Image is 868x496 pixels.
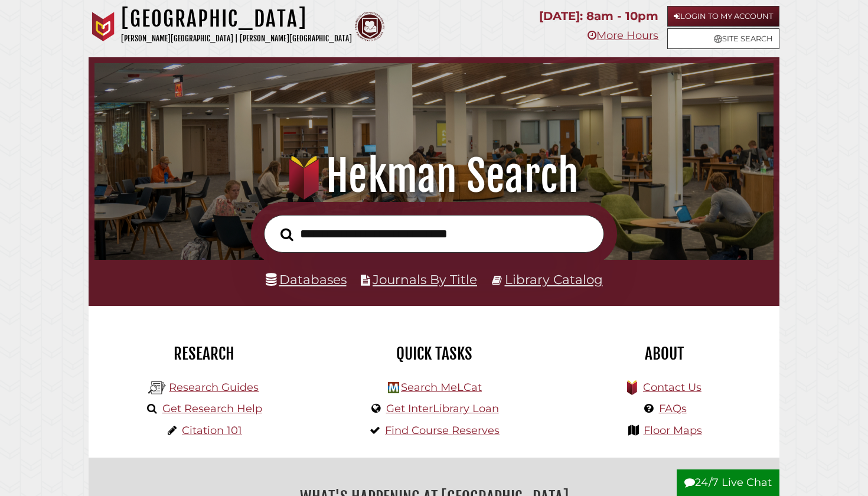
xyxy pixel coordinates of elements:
[107,150,761,202] h1: Hekman Search
[328,344,540,364] h2: Quick Tasks
[588,29,658,42] a: More Hours
[401,381,482,394] a: Search MeLCat
[385,424,500,437] a: Find Course Reserves
[643,381,701,394] a: Contact Us
[386,402,499,415] a: Get InterLibrary Loan
[97,344,310,364] h2: Research
[169,381,259,394] a: Research Guides
[644,424,702,437] a: Floor Maps
[89,12,118,41] img: Calvin University
[121,32,352,45] p: [PERSON_NAME][GEOGRAPHIC_DATA] | [PERSON_NAME][GEOGRAPHIC_DATA]
[388,382,399,393] img: Hekman Library Logo
[659,402,687,415] a: FAQs
[121,6,352,32] h1: [GEOGRAPHIC_DATA]
[667,28,779,49] a: Site Search
[182,424,242,437] a: Citation 101
[667,6,779,27] a: Login to My Account
[539,6,658,27] p: [DATE]: 8am - 10pm
[505,272,603,287] a: Library Catalog
[355,12,384,41] img: Calvin Theological Seminary
[280,227,293,242] i: Search
[275,224,299,244] button: Search
[162,402,262,415] a: Get Research Help
[148,379,166,397] img: Hekman Library Logo
[373,272,477,287] a: Journals By Title
[558,344,771,364] h2: About
[266,272,347,287] a: Databases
